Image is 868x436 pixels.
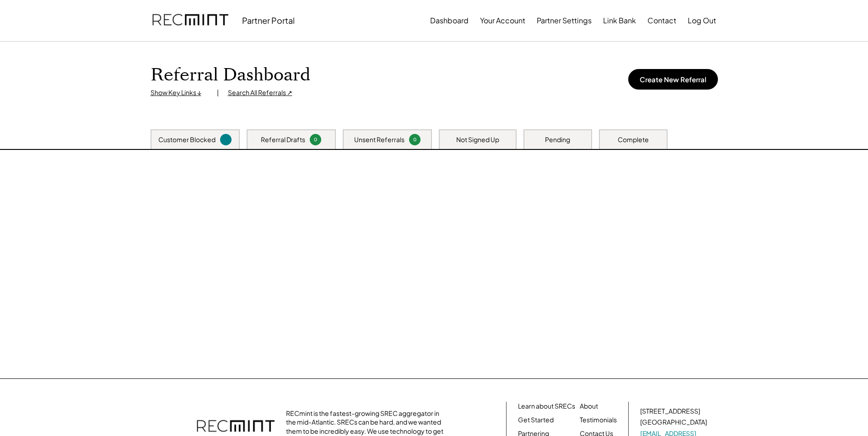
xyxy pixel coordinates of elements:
[217,88,219,97] div: |
[580,402,598,411] a: About
[261,135,305,144] div: Referral Drafts
[410,136,419,143] div: 0
[640,407,700,416] div: [STREET_ADDRESS]
[537,11,592,30] button: Partner Settings
[228,88,292,97] div: Search All Referrals ↗
[580,415,617,425] a: Testimonials
[628,69,718,90] button: Create New Referral
[354,135,404,144] div: Unsent Referrals
[688,11,716,30] button: Log Out
[647,11,676,30] button: Contact
[311,136,320,143] div: 0
[430,11,469,30] button: Dashboard
[158,135,216,144] div: Customer Blocked
[518,402,575,411] a: Learn about SRECs
[518,415,554,425] a: Get Started
[545,135,570,144] div: Pending
[640,418,707,427] div: [GEOGRAPHIC_DATA]
[618,135,649,144] div: Complete
[456,135,499,144] div: Not Signed Up
[603,11,636,30] button: Link Bank
[152,5,228,36] img: recmint-logotype%403x.png
[480,11,525,30] button: Your Account
[242,15,295,26] div: Partner Portal
[151,64,310,86] h1: Referral Dashboard
[151,88,208,97] div: Show Key Links ↓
